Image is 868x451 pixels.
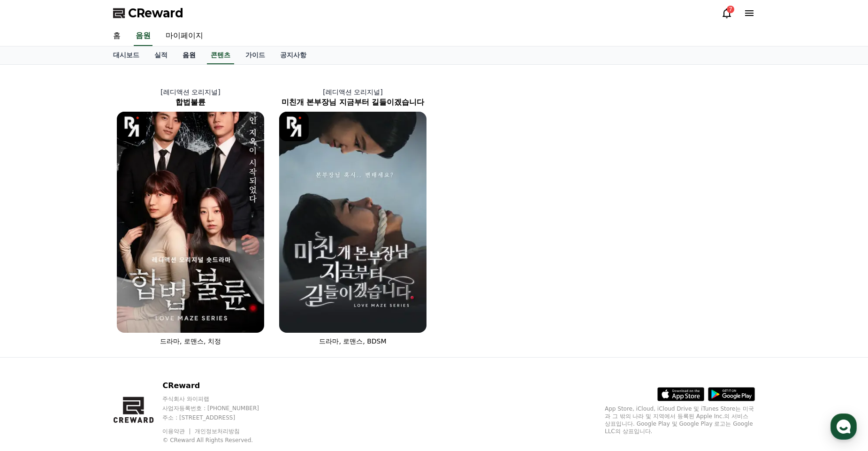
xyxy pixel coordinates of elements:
[207,46,234,64] a: 콘텐츠
[62,298,121,321] a: 대화
[160,337,221,345] span: 드라마, 로맨스, 치정
[721,8,732,19] a: 7
[109,87,272,97] p: [레디액션 오리지널]
[86,312,97,320] span: 대화
[121,298,180,321] a: 설정
[162,428,192,435] a: 이용약관
[162,414,277,421] p: 주소 : [STREET_ADDRESS]
[195,428,240,435] a: 개인정보처리방침
[175,46,203,64] a: 음원
[106,46,147,64] a: 대시보드
[162,405,277,412] p: 사업자등록번호 : [PHONE_NUMBER]
[3,298,62,321] a: 홈
[109,97,272,108] h2: 합법불륜
[145,312,156,319] span: 설정
[238,46,273,64] a: 가이드
[272,87,434,97] p: [레디액션 오리지널]
[109,80,272,353] a: [레디액션 오리지널] 합법불륜 합법불륜 [object Object] Logo 드라마, 로맨스, 치정
[134,26,152,46] a: 음원
[272,97,434,108] h2: 미친개 본부장님 지금부터 길들이겠습니다
[106,26,128,46] a: 홈
[113,6,183,21] a: CReward
[605,405,755,435] p: App Store, iCloud, iCloud Drive 및 iTunes Store는 미국과 그 밖의 나라 및 지역에서 등록된 Apple Inc.의 서비스 상표입니다. Goo...
[30,312,35,319] span: 홈
[162,436,277,444] p: © CReward All Rights Reserved.
[319,337,386,345] span: 드라마, 로맨스, BDSM
[162,380,277,391] p: CReward
[279,112,309,141] img: [object Object] Logo
[727,6,734,13] div: 7
[162,395,277,403] p: 주식회사 와이피랩
[128,6,183,21] span: CReward
[158,26,211,46] a: 마이페이지
[117,112,146,141] img: [object Object] Logo
[117,112,264,333] img: 합법불륜
[272,80,434,353] a: [레디액션 오리지널] 미친개 본부장님 지금부터 길들이겠습니다 미친개 본부장님 지금부터 길들이겠습니다 [object Object] Logo 드라마, 로맨스, BDSM
[147,46,175,64] a: 실적
[279,112,426,333] img: 미친개 본부장님 지금부터 길들이겠습니다
[273,46,314,64] a: 공지사항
